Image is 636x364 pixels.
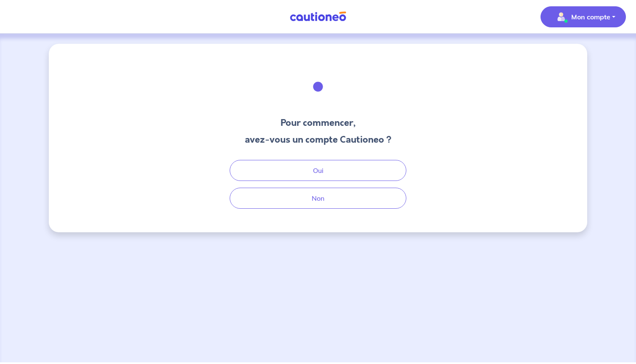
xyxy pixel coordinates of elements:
button: Oui [230,160,406,181]
button: Non [230,188,406,209]
img: Cautioneo [286,11,350,22]
button: illu_account_valid_menu.svgMon compte [541,6,626,27]
img: illu_welcome.svg [295,64,341,109]
h3: avez-vous un compte Cautioneo ? [245,133,392,146]
h3: Pour commencer, [245,116,392,130]
p: Mon compte [571,12,610,22]
img: illu_account_valid_menu.svg [554,10,568,24]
